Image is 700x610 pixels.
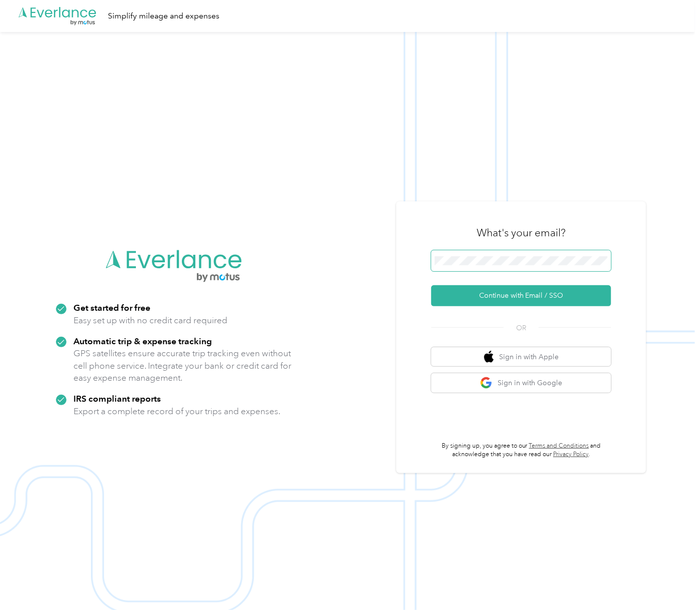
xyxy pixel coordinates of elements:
p: Export a complete record of your trips and expenses. [73,405,280,418]
button: Continue with Email / SSO [431,285,611,306]
p: Easy set up with no credit card required [73,314,227,327]
img: apple logo [484,351,494,363]
button: google logoSign in with Google [431,373,611,393]
strong: Get started for free [73,302,150,313]
a: Privacy Policy [553,451,589,458]
p: By signing up, you agree to our and acknowledge that you have read our . [431,442,611,459]
span: OR [504,323,539,333]
strong: Automatic trip & expense tracking [73,336,212,346]
img: google logo [480,377,493,389]
a: Terms and Conditions [529,442,589,450]
p: GPS satellites ensure accurate trip tracking even without cell phone service. Integrate your bank... [73,347,292,384]
div: Simplify mileage and expenses [108,10,219,22]
strong: IRS compliant reports [73,393,161,404]
h3: What's your email? [477,226,566,240]
button: apple logoSign in with Apple [431,347,611,367]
